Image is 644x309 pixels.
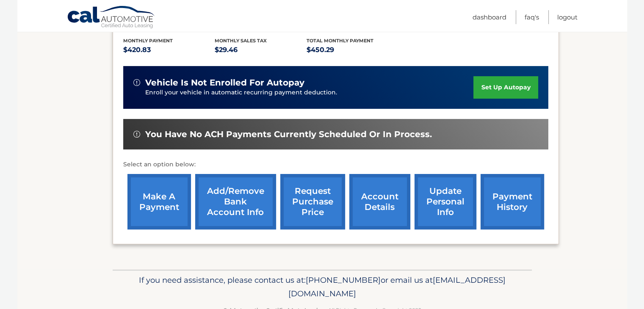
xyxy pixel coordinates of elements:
span: Total Monthly Payment [307,38,373,44]
a: make a payment [127,174,191,229]
a: payment history [481,174,544,229]
a: set up autopay [473,76,538,99]
p: Enroll your vehicle in automatic recurring payment deduction. [145,88,474,97]
a: request purchase price [280,174,345,229]
a: account details [349,174,410,229]
span: [EMAIL_ADDRESS][DOMAIN_NAME] [288,275,506,298]
a: Logout [557,10,578,24]
img: alert-white.svg [133,79,140,86]
a: Cal Automotive [67,6,156,30]
a: Add/Remove bank account info [195,174,276,229]
span: [PHONE_NUMBER] [306,275,381,285]
p: $29.46 [215,44,307,56]
img: alert-white.svg [133,131,140,138]
span: Monthly sales Tax [215,38,267,44]
span: You have no ACH payments currently scheduled or in process. [145,129,432,140]
p: Select an option below: [123,160,548,170]
a: update personal info [415,174,476,229]
span: vehicle is not enrolled for autopay [145,77,304,88]
span: Monthly Payment [123,38,173,44]
p: $420.83 [123,44,215,56]
p: If you need assistance, please contact us at: or email us at [118,273,526,301]
a: Dashboard [473,10,506,24]
p: $450.29 [307,44,398,56]
a: FAQ's [525,10,539,24]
